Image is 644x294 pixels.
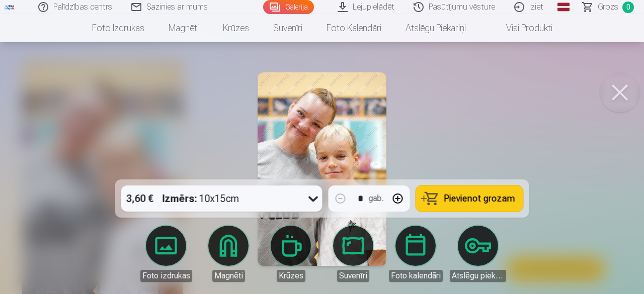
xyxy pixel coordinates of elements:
[163,191,197,206] strong: Izmērs :
[369,192,384,205] div: gab.
[450,270,506,282] div: Atslēgu piekariņi
[156,14,211,42] a: Magnēti
[450,226,506,282] a: Atslēgu piekariņi
[261,14,314,42] a: Suvenīri
[263,226,319,282] a: Krūzes
[140,270,192,282] div: Foto izdrukas
[478,14,565,42] a: Visi produkti
[387,226,444,282] a: Foto kalendāri
[314,14,393,42] a: Foto kalendāri
[163,185,239,212] div: 10x15cm
[212,270,245,282] div: Magnēti
[337,270,369,282] div: Suvenīri
[598,1,618,13] span: Grozs
[393,14,478,42] a: Atslēgu piekariņi
[211,14,261,42] a: Krūzes
[444,194,515,203] span: Pievienot grozam
[325,226,381,282] a: Suvenīri
[277,270,305,282] div: Krūzes
[138,226,194,282] a: Foto izdrukas
[121,185,158,212] div: 3,60 €
[4,4,15,10] img: /fa1
[80,14,156,42] a: Foto izdrukas
[622,2,634,13] span: 0
[416,185,523,212] button: Pievienot grozam
[389,270,443,282] div: Foto kalendāri
[200,226,257,282] a: Magnēti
